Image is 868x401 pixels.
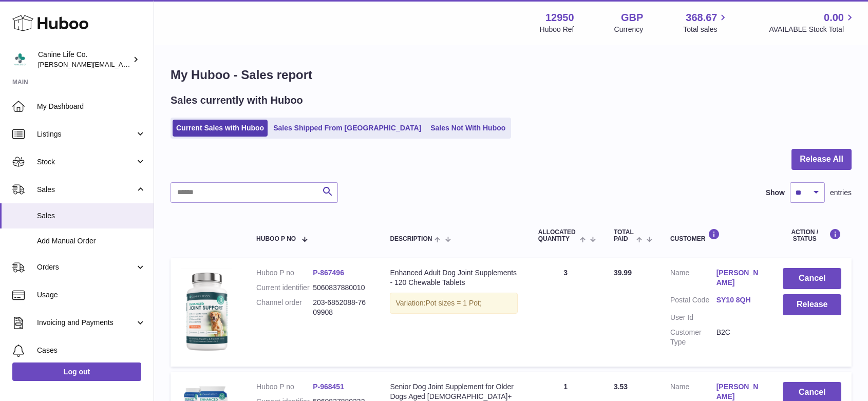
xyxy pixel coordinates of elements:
dt: Current identifier [256,283,313,293]
dt: User Id [670,313,716,322]
dt: Postal Code [670,295,716,308]
dt: Name [670,268,716,290]
div: Canine Life Co. [38,50,130,69]
h1: My Huboo - Sales report [171,67,852,83]
span: Total sales [683,25,729,34]
a: Sales Not With Huboo [427,120,509,137]
span: 39.99 [614,269,632,277]
span: Usage [37,290,146,300]
a: P-968451 [313,383,344,391]
a: P-867496 [313,269,344,277]
div: Huboo Ref [540,25,574,34]
dd: 203-6852088-7609908 [313,298,369,317]
button: Release [783,294,841,315]
span: Pot sizes = 1 Pot; [425,299,481,307]
button: Cancel [783,268,841,289]
a: Current Sales with Huboo [173,120,268,137]
div: Customer [670,228,763,242]
a: 368.67 Total sales [683,11,729,34]
span: 3.53 [614,383,628,391]
span: Orders [37,262,135,272]
span: [PERSON_NAME][EMAIL_ADDRESS][DOMAIN_NAME] [38,60,206,68]
div: Currency [614,25,644,34]
span: My Dashboard [37,102,146,111]
span: Listings [37,129,135,139]
dd: B2C [716,328,763,347]
dt: Customer Type [670,328,716,347]
span: Stock [37,157,135,167]
div: Enhanced Adult Dog Joint Supplements - 120 Chewable Tablets [390,268,517,288]
span: Sales [37,185,135,195]
dd: 5060837880010 [313,283,369,293]
strong: 12950 [545,11,574,25]
div: Variation: [390,293,517,314]
td: 3 [528,258,603,367]
a: SY10 8QH [716,295,763,305]
span: Huboo P no [256,236,296,242]
span: Add Manual Order [37,236,146,246]
span: 368.67 [686,11,717,25]
span: entries [830,188,852,198]
dt: Huboo P no [256,382,313,392]
strong: GBP [621,11,643,25]
h2: Sales currently with Huboo [171,93,303,107]
img: single-bottle-shot-web-optimised.png [181,268,232,354]
span: 0.00 [824,11,844,25]
a: [PERSON_NAME] [716,268,763,288]
dt: Channel order [256,298,313,317]
span: Total paid [614,229,634,242]
dt: Huboo P no [256,268,313,278]
span: Invoicing and Payments [37,318,135,328]
label: Show [766,188,785,198]
div: Action / Status [783,228,841,242]
a: Sales Shipped From [GEOGRAPHIC_DATA] [270,120,425,137]
a: 0.00 AVAILABLE Stock Total [769,11,856,34]
a: Log out [12,362,141,381]
span: Sales [37,211,146,221]
span: ALLOCATED Quantity [538,229,577,242]
span: Description [390,236,432,242]
button: Release All [791,149,852,170]
span: Cases [37,346,146,355]
img: kevin@clsgltd.co.uk [12,52,28,67]
span: AVAILABLE Stock Total [769,25,856,34]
